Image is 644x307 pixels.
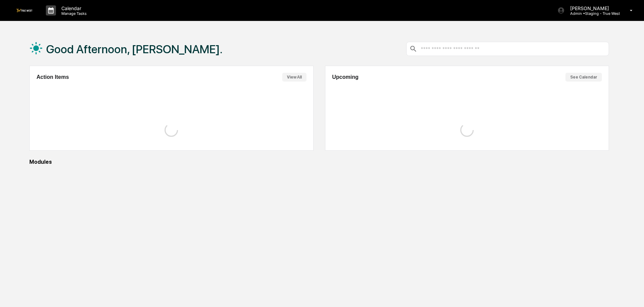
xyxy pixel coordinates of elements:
button: View All [282,73,306,82]
p: Manage Tasks [56,11,90,16]
button: See Calendar [565,73,602,82]
div: Modules [29,159,609,165]
p: Admin • Staging - True West [565,11,620,16]
h2: Upcoming [332,74,358,80]
img: logo [16,9,32,12]
p: Calendar [56,5,90,11]
h1: Good Afternoon, [PERSON_NAME]. [46,42,223,56]
p: [PERSON_NAME] [565,5,620,11]
h2: Action Items [36,74,69,80]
